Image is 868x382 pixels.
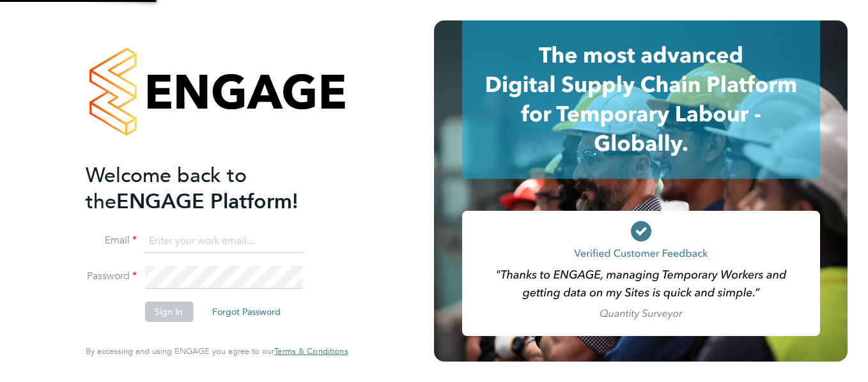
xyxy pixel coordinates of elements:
[86,162,335,215] h2: ENGAGE Platform!
[86,234,137,247] label: Email
[86,270,137,283] label: Password
[144,302,193,322] button: Sign In
[274,346,348,356] a: Terms & Conditions
[144,230,302,253] input: Enter your work email...
[202,302,291,322] button: Forgot Password
[86,346,348,356] span: By accessing and using ENGAGE you agree to our
[86,163,247,214] span: Welcome back to the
